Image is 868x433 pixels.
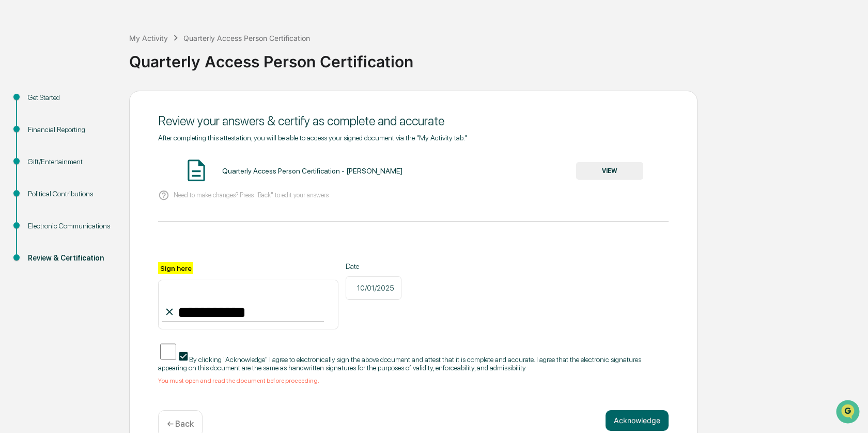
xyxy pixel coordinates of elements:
[129,44,863,71] div: Quarterly Access Person Certification
[129,34,168,42] div: My Activity
[28,221,113,232] div: Electronic Communications
[174,191,329,199] p: Need to make changes? Press "Back" to edit your answers
[10,79,29,98] img: 1746055101610-c473b297-6a78-478c-a979-82029cc54cd1
[21,150,65,161] span: Data Lookup
[10,132,19,140] div: 🖐️
[346,276,401,300] div: 10/01/2025
[85,131,128,141] span: Attestations
[167,419,194,429] p: ← Back
[183,157,209,183] img: Document Icon
[28,124,113,135] div: Financial Reporting
[35,90,131,98] div: We're available if you need us!
[835,399,863,427] iframe: Open customer support
[158,262,193,274] label: Sign here
[346,262,401,270] label: Date
[10,151,19,160] div: 🔎
[35,79,169,90] div: Start new chat
[21,131,67,141] span: Preclearance
[28,156,113,167] div: Gift/Entertainment
[28,189,113,199] div: Political Contributions
[103,176,125,183] span: Pylon
[28,253,113,264] div: Review & Certification
[75,132,83,140] div: 🗄️
[71,126,132,145] a: 🗄️Attestations
[183,34,310,42] div: Quarterly Access Person Certification
[222,167,402,175] div: Quarterly Access Person Certification - [PERSON_NAME]
[576,162,643,180] button: VIEW
[158,113,669,128] div: Review your answers & certify as complete and accurate
[176,82,188,95] button: Start new chat
[158,355,641,372] span: By clicking "Acknowledge" I agree to electronically sign the above document and attest that it is...
[6,126,71,145] a: 🖐️Preclearance
[160,341,176,362] input: By clicking "Acknowledge" I agree to electronically sign the above document and attest that it is...
[73,175,125,183] a: Powered byPylon
[6,146,69,165] a: 🔎Data Lookup
[606,410,669,431] button: Acknowledge
[28,92,113,103] div: Get Started
[10,22,188,38] p: How can we help?
[158,377,669,384] div: You must open and read the document before proceeding.
[158,134,467,142] span: After completing this attestation, you will be able to access your signed document via the "My Ac...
